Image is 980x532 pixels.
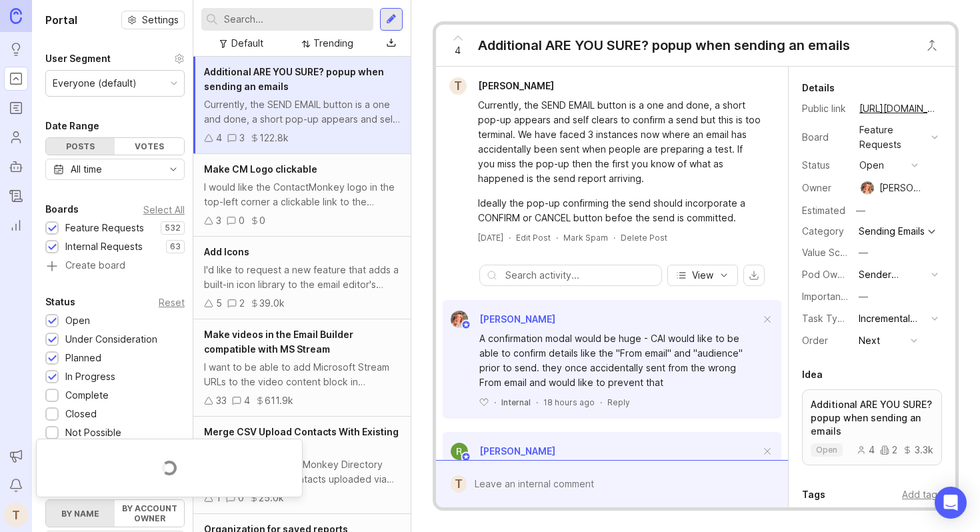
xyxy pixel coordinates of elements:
[692,269,713,282] span: View
[802,247,853,258] label: Value Scale
[204,263,400,292] div: I'd like to request a new feature that adds a built-in icon library to the email editor's content...
[903,445,933,455] div: 3.3k
[859,289,868,304] div: —
[115,500,183,527] label: By account owner
[4,213,28,237] a: Reporting
[65,425,121,440] div: Not Possible
[65,313,90,328] div: Open
[193,154,411,237] a: Make CM Logo clickableI would like the ContactMonkey logo in the top-left corner a clickable link...
[494,397,496,408] div: ·
[802,206,845,215] div: Estimated
[4,155,28,179] a: Autopilot
[239,131,245,145] div: 3
[880,445,897,455] div: 2
[231,36,263,51] div: Default
[163,164,184,175] svg: toggle icon
[859,267,926,282] div: Sender Experience
[461,452,471,462] img: member badge
[743,265,765,286] button: export comments
[46,500,115,527] label: By name
[857,445,875,455] div: 4
[45,261,185,273] a: Create board
[216,296,222,311] div: 5
[4,444,28,468] button: Announcements
[478,196,761,225] div: Ideally the pop-up confirming the send should incorporate a CONFIRM or CANCEL button befoe the se...
[239,296,245,311] div: 2
[802,181,849,195] div: Owner
[224,12,368,27] input: Search...
[441,77,565,95] a: T[PERSON_NAME]
[143,206,185,213] div: Select All
[802,130,849,145] div: Board
[543,397,595,408] span: 18 hours ago
[204,360,400,389] div: I want to be able to add Microsoft Stream URLs to the video content block in ContactMonkey and ha...
[811,398,933,438] p: Additional ARE YOU SURE? popup when sending an emails
[204,426,399,452] span: Merge CSV Upload Contacts With Existing Directory Contacts
[802,487,825,503] div: Tags
[478,98,761,186] div: Currently, the SEND EMAIL button is a one and done, a short pop-up appears and self clears to con...
[556,232,558,243] div: ·
[935,487,967,519] div: Open Intercom Messenger
[621,232,667,243] div: Delete Post
[4,503,28,527] button: T
[447,311,473,328] img: Bronwen W
[65,351,101,365] div: Planned
[859,333,880,348] div: Next
[859,123,926,152] div: Feature Requests
[509,232,511,243] div: ·
[478,80,554,91] span: [PERSON_NAME]
[802,313,849,324] label: Task Type
[4,184,28,208] a: Changelog
[857,181,877,195] img: Bronwen W
[259,491,284,505] div: 25.0k
[45,51,111,67] div: User Segment
[607,397,630,408] div: Reply
[259,131,289,145] div: 122.8k
[65,239,143,254] div: Internal Requests
[449,77,467,95] div: T
[443,443,555,460] a: Ryan Duguid[PERSON_NAME]
[313,36,353,51] div: Trending
[479,331,760,390] div: A confirmation modal would be huge - CAI would like to be able to confirm details like the "From ...
[45,12,77,28] h1: Portal
[10,8,22,23] img: Canny Home
[65,407,97,421] div: Closed
[852,202,869,219] div: —
[802,158,849,173] div: Status
[193,237,411,319] a: Add IconsI'd like to request a new feature that adds a built-in icon library to the email editor'...
[204,246,249,257] span: Add Icons
[478,233,503,243] time: [DATE]
[121,11,185,29] button: Settings
[563,232,608,243] button: Mark Spam
[265,393,293,408] div: 611.9k
[4,473,28,497] button: Notifications
[204,97,400,127] div: Currently, the SEND EMAIL button is a one and done, a short pop-up appears and self clears to con...
[239,213,245,228] div: 0
[461,320,471,330] img: member badge
[65,332,157,347] div: Under Consideration
[600,397,602,408] div: ·
[879,181,926,195] div: [PERSON_NAME]
[53,76,137,91] div: Everyone (default)
[443,311,555,328] a: Bronwen W[PERSON_NAME]
[65,221,144,235] div: Feature Requests
[478,36,850,55] div: Additional ARE YOU SURE? popup when sending an emails
[613,232,615,243] div: ·
[505,268,655,283] input: Search activity...
[802,224,849,239] div: Category
[193,57,411,154] a: Additional ARE YOU SURE? popup when sending an emailsCurrently, the SEND EMAIL button is a one an...
[4,96,28,120] a: Roadmaps
[193,417,411,514] a: Merge CSV Upload Contacts With Existing Directory ContactsCurrently, the ContactMonkey Directory ...
[451,443,468,460] img: Ryan Duguid
[259,213,265,228] div: 0
[536,397,538,408] div: ·
[859,227,925,236] div: Sending Emails
[802,80,835,96] div: Details
[216,393,227,408] div: 33
[46,138,115,155] div: Posts
[4,67,28,91] a: Portal
[71,162,102,177] div: All time
[802,269,870,280] label: Pod Ownership
[479,313,555,325] span: [PERSON_NAME]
